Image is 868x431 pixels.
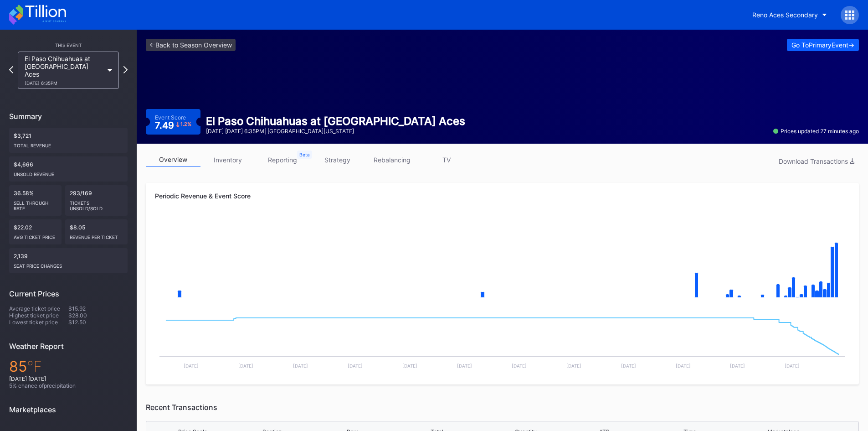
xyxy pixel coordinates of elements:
[70,197,123,211] div: Tickets Unsold/Sold
[9,289,128,298] div: Current Prices
[419,153,474,167] a: TV
[25,55,103,86] div: El Paso Chihuahuas at [GEOGRAPHIC_DATA] Aces
[512,363,527,369] text: [DATE]
[155,192,850,200] div: Periodic Revenue & Event Score
[293,363,308,369] text: [DATE]
[773,128,859,135] div: Prices updated 27 minutes ago
[9,382,128,389] div: 5 % chance of precipitation
[14,231,57,240] div: Avg ticket price
[9,42,128,48] div: This Event
[348,363,363,369] text: [DATE]
[785,363,800,369] text: [DATE]
[791,41,854,49] div: Go To Primary Event ->
[9,312,68,319] div: Highest ticket price
[745,6,834,23] button: Reno Aces Secondary
[9,156,128,182] div: $4,666
[155,216,850,307] svg: Chart title
[180,122,191,127] div: 1.2 %
[155,114,186,121] div: Event Score
[255,153,310,167] a: reporting
[155,121,191,130] div: 7.49
[9,112,128,121] div: Summary
[566,363,581,369] text: [DATE]
[68,312,128,319] div: $28.00
[146,39,236,51] a: <-Back to Season Overview
[206,114,465,128] div: El Paso Chihuahuas at [GEOGRAPHIC_DATA] Aces
[787,39,859,51] button: Go ToPrimaryEvent->
[752,11,818,19] div: Reno Aces Secondary
[774,155,859,167] button: Download Transactions
[457,363,472,369] text: [DATE]
[68,319,128,326] div: $12.50
[25,80,103,86] div: [DATE] 6:35PM
[65,219,128,244] div: $8.05
[14,168,123,177] div: Unsold Revenue
[27,358,42,375] span: ℉
[9,185,62,216] div: 36.58%
[14,197,57,211] div: Sell Through Rate
[676,363,691,369] text: [DATE]
[9,342,128,351] div: Weather Report
[365,153,419,167] a: rebalancing
[621,363,636,369] text: [DATE]
[9,375,128,382] div: [DATE] [DATE]
[730,363,745,369] text: [DATE]
[9,319,68,326] div: Lowest ticket price
[184,363,199,369] text: [DATE]
[9,248,128,273] div: 2,139
[238,363,253,369] text: [DATE]
[70,231,123,240] div: Revenue per ticket
[65,185,128,216] div: 293/169
[155,307,850,375] svg: Chart title
[146,403,859,412] div: Recent Transactions
[14,139,123,148] div: Total Revenue
[14,260,123,269] div: seat price changes
[200,153,255,167] a: inventory
[206,128,465,135] div: [DATE] [DATE] 6:35PM | [GEOGRAPHIC_DATA][US_STATE]
[9,358,128,375] div: 85
[9,305,68,312] div: Average ticket price
[779,157,854,165] div: Download Transactions
[310,153,365,167] a: strategy
[9,128,128,153] div: $3,721
[9,405,128,414] div: Marketplaces
[68,305,128,312] div: $15.92
[9,219,62,244] div: $22.02
[146,153,200,167] a: overview
[402,363,417,369] text: [DATE]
